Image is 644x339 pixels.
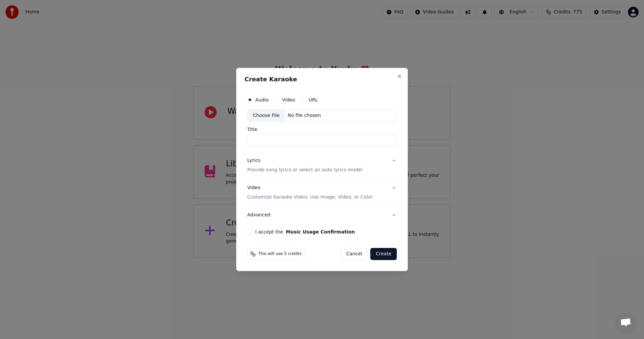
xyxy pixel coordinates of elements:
[248,110,285,122] div: Choose File
[255,97,269,102] label: Audio
[258,251,302,257] span: This will use 5 credits
[247,127,397,132] label: Title
[370,248,397,260] button: Create
[255,229,355,234] label: I accept the
[247,167,362,174] p: Provide song lyrics or select an auto lyrics model
[247,206,397,224] button: Advanced
[247,185,373,201] div: Video
[247,194,373,201] p: Customize Karaoke Video: Use Image, Video, or Color
[340,248,368,260] button: Cancel
[247,179,397,206] button: VideoCustomize Karaoke Video: Use Image, Video, or Color
[286,229,355,234] button: I accept the
[285,112,324,119] div: No file chosen
[309,97,318,102] label: URL
[282,97,295,102] label: Video
[245,76,399,82] h2: Create Karaoke
[247,158,260,164] div: Lyrics
[247,152,397,179] button: LyricsProvide song lyrics or select an auto lyrics model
